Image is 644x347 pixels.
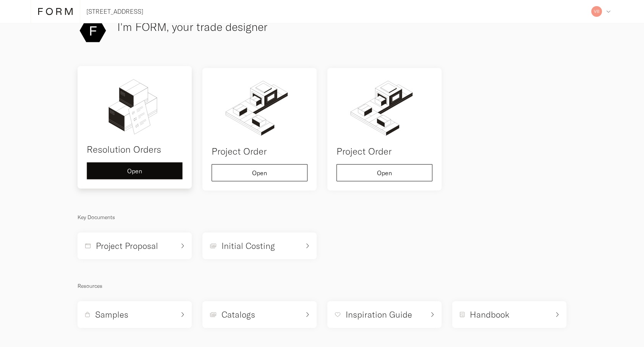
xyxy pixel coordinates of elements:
h5: Handbook [470,309,510,320]
img: form-logo.png [78,15,108,46]
h5: Samples [95,309,128,320]
button: Open [87,162,183,179]
p: Resources [78,281,566,291]
button: Open [212,164,307,181]
button: Open [337,164,432,181]
p: [STREET_ADDRESS] [86,7,143,16]
p: Key Documents [78,213,566,222]
h3: I'm FORM, your trade designer [117,19,348,35]
h4: Project Order [212,144,307,158]
h5: Initial Costing [222,240,275,252]
span: Open [252,170,267,176]
img: order.svg [337,77,432,138]
img: ec21ee24b176dc63f9e2cfd31fb92555 [591,6,602,17]
h4: Resolution Orders [87,142,183,156]
h4: Project Order [337,144,432,158]
h5: Project Proposal [96,240,158,252]
h5: Inspiration Guide [346,309,412,320]
span: Open [127,168,142,174]
img: order.svg [212,77,307,138]
span: Open [377,170,392,176]
h5: Catalogs [222,309,255,320]
img: remedial-order.svg [87,75,183,136]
